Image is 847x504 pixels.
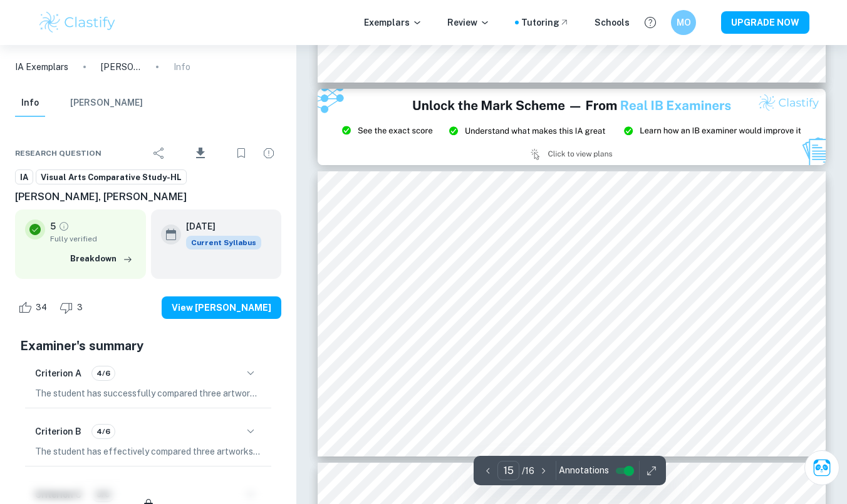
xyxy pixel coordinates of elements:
h6: MO [677,16,691,29]
button: UPGRADE NOW [721,11,809,34]
h6: Criterion B [35,425,81,438]
button: Info [15,89,45,117]
h6: [DATE] [186,219,251,233]
a: Schools [595,16,630,29]
div: Share [147,141,172,166]
button: View [PERSON_NAME] [162,296,281,319]
p: The student has successfully compared three artworks by different artists, fulfilling the require... [35,386,261,400]
span: Research question [15,148,101,159]
a: IA [15,169,33,185]
span: 4/6 [92,368,115,379]
span: Annotations [559,464,609,477]
p: Review [447,16,490,29]
a: IA Exemplars [15,60,68,74]
button: MO [671,10,696,35]
div: Like [15,298,54,318]
p: Exemplars [364,16,422,29]
span: 4/6 [92,426,115,437]
span: Fully verified [50,233,136,244]
span: 34 [29,301,54,314]
span: IA [16,171,33,184]
p: [PERSON_NAME], [PERSON_NAME] [101,60,141,74]
button: Ask Clai [804,450,839,485]
span: Current Syllabus [186,236,261,249]
span: Visual Arts Comparative Study-HL [36,171,186,184]
div: Report issue [256,141,281,166]
a: Grade fully verified [58,221,70,232]
h5: Examiner's summary [20,336,276,355]
p: / 16 [522,464,534,478]
h6: Criterion A [35,366,81,380]
div: Download [174,137,226,169]
img: Clastify logo [38,10,117,35]
div: Dislike [56,298,90,318]
div: Bookmark [229,141,254,166]
button: [PERSON_NAME] [70,89,143,117]
button: Help and Feedback [640,12,661,33]
img: Ad [318,89,826,165]
button: Breakdown [67,249,136,268]
p: Info [174,60,190,74]
a: Tutoring [521,16,569,29]
div: This exemplar is based on the current syllabus. Feel free to refer to it for inspiration/ideas wh... [186,236,261,249]
p: 5 [50,219,56,233]
h6: [PERSON_NAME], [PERSON_NAME] [15,189,281,204]
span: 3 [70,301,90,314]
a: Visual Arts Comparative Study-HL [36,169,187,185]
p: The student has effectively compared three artworks by three different artists, fulfilling the re... [35,445,261,458]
